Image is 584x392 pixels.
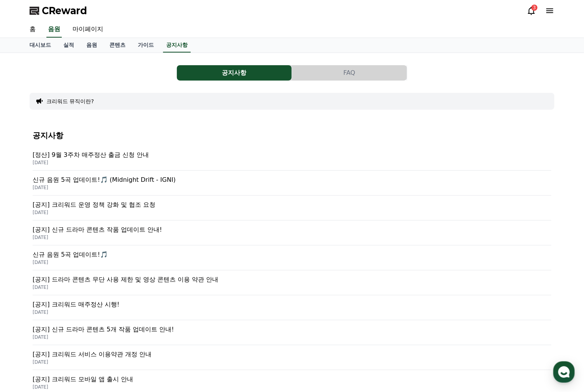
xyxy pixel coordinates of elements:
span: 대화 [70,255,79,261]
span: CReward [42,5,87,17]
p: [DATE] [33,284,551,290]
button: 공지사항 [177,65,292,81]
p: [공지] 크리워드 서비스 이용약관 개정 안내 [33,350,551,359]
div: 3 [531,5,538,11]
span: 홈 [24,255,29,261]
a: 3 [527,6,536,15]
div: Domain: [DOMAIN_NAME] [20,20,84,26]
p: [공지] 신규 드라마 콘텐츠 작품 업데이트 안내! [33,225,551,234]
p: [공지] 신규 드라마 콘텐츠 5개 작품 업데이트 안내! [33,325,551,334]
p: [DATE] [33,309,551,315]
img: website_grey.svg [12,20,18,26]
a: [공지] 크리워드 매주정산 시행! [DATE] [33,295,551,320]
button: FAQ [292,65,407,81]
a: [공지] 신규 드라마 콘텐츠 5개 작품 업데이트 안내! [DATE] [33,320,551,345]
a: [정산] 9월 3주차 매주정산 출금 신청 안내 [DATE] [33,146,551,171]
a: 대시보드 [23,38,57,53]
a: CReward [30,5,87,17]
a: 신규 음원 5곡 업데이트!🎵 [DATE] [33,245,551,270]
button: 크리워드 뮤직이란? [46,97,94,105]
p: [DATE] [33,209,551,216]
p: [DATE] [33,334,551,340]
p: [공지] 드라마 콘텐츠 무단 사용 제한 및 영상 콘텐츠 이용 약관 안내 [33,275,551,284]
a: 실적 [57,38,80,53]
div: v 4.0.25 [21,12,38,18]
p: [정산] 9월 3주차 매주정산 출금 신청 안내 [33,150,551,160]
p: [공지] 크리워드 모바일 앱 출시 안내 [33,375,551,384]
a: 홈 [23,21,42,38]
a: [공지] 크리워드 운영 정책 강화 및 협조 요청 [DATE] [33,196,551,221]
p: [DATE] [33,184,551,191]
div: Domain Overview [29,45,69,50]
a: [공지] 신규 드라마 콘텐츠 작품 업데이트 안내! [DATE] [33,221,551,245]
div: Keywords by Traffic [85,45,129,50]
a: 음원 [46,21,62,38]
p: [공지] 크리워드 운영 정책 강화 및 협조 요청 [33,200,551,209]
a: [공지] 크리워드 서비스 이용약관 개정 안내 [DATE] [33,345,551,370]
a: 공지사항 [177,65,292,81]
a: 신규 음원 5곡 업데이트!🎵 (Midnight Drift - IGNI) [DATE] [33,171,551,196]
a: 설정 [99,243,147,262]
a: 홈 [2,243,51,262]
p: [DATE] [33,160,551,166]
p: [공지] 크리워드 매주정산 시행! [33,300,551,309]
p: [DATE] [33,384,551,390]
a: 음원 [80,38,103,53]
img: tab_domain_overview_orange.svg [21,44,27,51]
a: 공지사항 [163,38,191,53]
p: 신규 음원 5곡 업데이트!🎵 (Midnight Drift - IGNI) [33,175,551,184]
img: logo_orange.svg [12,12,18,18]
p: 신규 음원 5곡 업데이트!🎵 [33,250,551,259]
a: 가이드 [132,38,160,53]
a: 마이페이지 [66,21,109,38]
span: 설정 [119,255,128,261]
p: [DATE] [33,234,551,240]
a: 콘텐츠 [103,38,132,53]
a: [공지] 드라마 콘텐츠 무단 사용 제한 및 영상 콘텐츠 이용 약관 안내 [DATE] [33,270,551,295]
p: [DATE] [33,259,551,265]
img: tab_keywords_by_traffic_grey.svg [76,44,82,51]
h4: 공지사항 [33,131,551,140]
a: 대화 [51,243,99,262]
p: [DATE] [33,359,551,365]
